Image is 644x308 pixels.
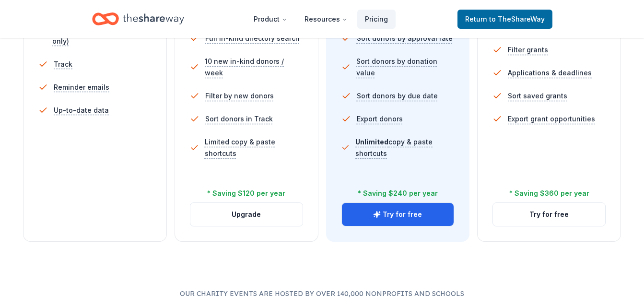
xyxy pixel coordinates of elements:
button: Try for free [342,203,454,226]
div: * Saving $120 per year [207,188,285,199]
span: Sort donors by approval rate [357,33,453,44]
span: Limited copy & paste shortcuts [205,136,303,159]
span: copy & paste shortcuts [355,138,433,157]
span: Sort saved grants [508,90,567,102]
span: Unlimited [355,138,388,146]
nav: Main [246,8,396,30]
button: Try for free [493,203,605,226]
span: to TheShareWay [489,15,545,23]
span: Filter by new donors [205,90,274,102]
a: Home [92,8,184,30]
div: * Saving $360 per year [509,188,589,199]
span: Up-to-date data [54,105,109,116]
a: Returnto TheShareWay [457,10,552,29]
p: Our charity events are hosted by over 140,000 nonprofits and schools [23,288,621,299]
span: Sort donors in Track [205,113,273,125]
span: Return [465,13,545,25]
span: Export grant opportunities [508,113,595,125]
span: Applications & deadlines [508,67,592,79]
button: Upgrade [190,203,303,226]
span: Sort donors by due date [357,90,438,102]
a: Pricing [357,10,396,29]
span: Track [54,59,72,70]
div: * Saving $240 per year [358,188,438,199]
button: Product [246,10,295,29]
span: 10 new in-kind donors / week [205,56,303,79]
span: Export donors [357,113,403,125]
span: Full in-kind directory search [205,33,300,44]
button: Resources [297,10,355,29]
span: Sort donors by donation value [356,56,454,79]
span: Filter grants [508,44,548,56]
span: Reminder emails [54,82,109,93]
